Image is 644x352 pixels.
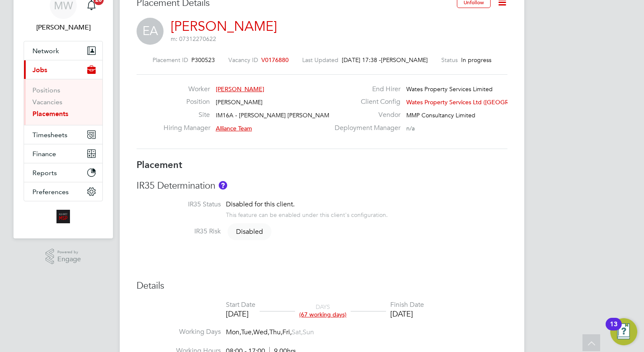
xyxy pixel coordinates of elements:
[32,150,56,158] span: Finance
[46,249,81,265] a: Powered byEngage
[32,47,59,55] span: Network
[226,309,255,319] div: [DATE]
[24,210,103,223] a: Go to home page
[24,144,102,163] button: Finance
[216,111,397,119] span: IM16A - [PERSON_NAME] [PERSON_NAME] - WORKWISE- North…
[610,324,617,335] div: 13
[390,309,424,319] div: [DATE]
[226,209,388,219] div: This feature can be enabled under this client's configuration.
[171,18,277,35] a: [PERSON_NAME]
[32,169,57,177] span: Reports
[216,98,263,106] span: [PERSON_NAME]
[137,328,221,336] label: Working Days
[406,85,493,93] span: Wates Property Services Limited
[303,328,314,336] span: Sun
[32,131,67,139] span: Timesheets
[24,163,102,182] button: Reports
[32,98,62,106] a: Vacancies
[57,256,81,263] span: Engage
[381,56,428,64] span: [PERSON_NAME]
[253,328,269,336] span: Wed,
[164,85,210,94] label: Worker
[330,111,400,119] label: Vendor
[24,60,102,79] button: Jobs
[24,22,103,32] span: Megan Westlotorn
[282,328,292,336] span: Fri,
[241,328,253,336] span: Tue,
[226,200,295,208] span: Disabled for this client.
[216,125,252,132] span: Alliance Team
[299,311,346,318] span: (67 working days)
[228,223,271,240] span: Disabled
[406,98,552,106] span: Wates Property Services Ltd ([GEOGRAPHIC_DATA]…
[191,56,215,64] span: P300523
[137,180,507,192] h3: IR35 Determination
[342,56,381,64] span: [DATE] 17:38 -
[292,328,303,336] span: Sat,
[269,328,282,336] span: Thu,
[24,79,102,125] div: Jobs
[390,301,424,309] div: Finish Date
[137,227,221,236] label: IR35 Risk
[24,41,102,60] button: Network
[137,18,164,45] span: EA
[137,280,507,292] h3: Details
[226,328,241,336] span: Mon,
[330,124,400,133] label: Deployment Manager
[295,303,351,318] div: DAYS
[261,56,289,64] span: V0176880
[164,124,210,133] label: Hiring Manager
[164,97,210,106] label: Position
[164,111,210,119] label: Site
[330,97,400,106] label: Client Config
[441,56,458,64] label: Status
[406,125,415,132] span: n/a
[137,159,182,171] b: Placement
[171,35,216,43] span: m: 07312270622
[216,85,264,93] span: [PERSON_NAME]
[32,86,60,94] a: Positions
[406,111,475,119] span: MMP Consultancy Limited
[228,56,258,64] label: Vacancy ID
[56,210,70,223] img: alliancemsp-logo-retina.png
[610,318,637,345] button: Open Resource Center, 13 new notifications
[302,56,338,64] label: Last Updated
[32,188,69,196] span: Preferences
[137,200,221,209] label: IR35 Status
[32,66,47,74] span: Jobs
[461,56,491,64] span: In progress
[57,249,81,256] span: Powered by
[226,301,255,309] div: Start Date
[32,110,68,118] a: Placements
[24,182,102,201] button: Preferences
[24,125,102,144] button: Timesheets
[219,181,227,190] button: About IR35
[153,56,188,64] label: Placement ID
[330,85,400,94] label: End Hirer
